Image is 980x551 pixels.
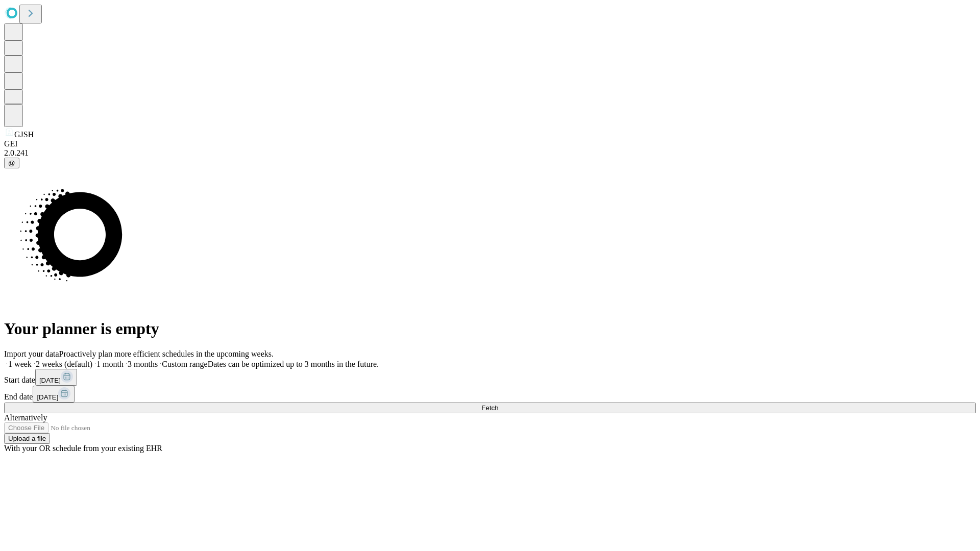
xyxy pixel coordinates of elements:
span: [DATE] [39,377,61,384]
span: Custom range [162,360,207,368]
button: [DATE] [33,386,75,403]
span: 2 weeks (default) [36,360,92,368]
span: Import your data [4,349,59,358]
button: Upload a file [4,433,50,444]
div: GEI [4,139,976,148]
button: Fetch [4,403,976,413]
div: End date [4,386,976,403]
span: Fetch [481,404,498,412]
div: 2.0.241 [4,148,976,158]
span: 3 months [128,360,158,368]
div: Start date [4,369,976,386]
span: 1 week [8,360,32,368]
span: [DATE] [37,393,58,401]
span: Proactively plan more efficient schedules in the upcoming weeks. [59,349,274,358]
h1: Your planner is empty [4,319,976,338]
span: With your OR schedule from your existing EHR [4,444,162,453]
span: GJSH [14,130,34,139]
button: [DATE] [35,369,77,386]
button: @ [4,158,19,168]
span: 1 month [96,360,124,368]
span: Dates can be optimized up to 3 months in the future. [208,360,379,368]
span: @ [8,159,15,167]
span: Alternatively [4,413,47,422]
